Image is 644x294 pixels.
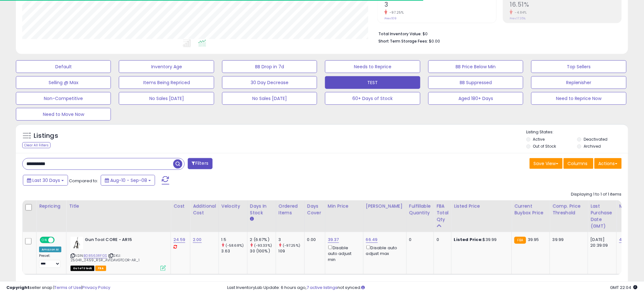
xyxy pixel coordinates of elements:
[513,10,527,15] small: -4.84%
[279,203,302,216] div: Ordered Items
[101,175,155,186] button: Aug-10 - Sep-08
[221,203,245,210] div: Velocity
[54,284,81,291] a: Terms of Use
[387,10,404,15] small: -97.25%
[279,248,304,254] div: 109
[16,92,111,105] button: Non-Competitive
[594,158,622,169] button: Actions
[227,285,638,291] div: Last InventoryLab Update: 6 hours ago, not synced.
[119,60,214,73] button: Inventory Age
[610,284,638,291] span: 2025-10-9 22:04 GMT
[193,203,216,216] div: Additional Cost
[584,144,601,149] label: Archived
[428,60,523,73] button: BB Price Below Min
[552,203,585,216] div: Comp. Price Threshold
[6,284,30,291] strong: Copyright
[250,216,254,222] small: Days In Stock.
[428,92,523,105] button: Aged 180+ Days
[39,254,61,268] div: Preset:
[221,237,247,243] div: 1.5
[71,237,83,250] img: 31b-P6MoaxL._SL40_.jpg
[571,191,622,197] div: Displaying 1 to 1 of 1 items
[437,203,449,223] div: FBA Total Qty
[85,237,162,244] b: Gun Tool CORE - AR15
[454,237,507,243] div: $39.99
[328,203,361,210] div: Min Price
[32,177,60,184] span: Last 30 Days
[6,285,110,291] div: seller snap | |
[378,30,617,37] li: $0
[533,144,556,149] label: Out of Stock
[619,237,631,243] a: 44.99
[552,237,583,243] div: 39.99
[584,137,607,142] label: Deactivated
[591,203,614,230] div: Last Purchase Date (GMT)
[40,237,48,243] span: ON
[119,92,214,105] button: No Sales [DATE]
[328,237,339,243] a: 39.37
[71,253,139,263] span: | SKU: 250411_24.59_RSR_AVIDAVGTCOR-AR_1
[510,1,621,10] h2: 16.51%
[173,237,185,243] a: 24.59
[279,237,304,243] div: 3
[514,237,526,244] small: FBA
[221,248,247,254] div: 3.63
[222,92,317,105] button: No Sales [DATE]
[531,92,626,105] button: Need to Reprice Now
[384,1,496,10] h2: 3
[564,158,593,169] button: Columns
[619,203,634,210] div: MAP
[325,60,420,73] button: Needs to Reprice
[71,237,166,270] div: ASIN:
[366,203,404,210] div: [PERSON_NAME]
[119,76,214,89] button: Items Being Repriced
[110,177,147,184] span: Aug-10 - Sep-08
[514,203,547,216] div: Current Buybox Price
[428,76,523,89] button: BB Suppressed
[222,76,317,89] button: 30 Day Decrease
[16,76,111,89] button: Selling @ Max
[384,17,397,20] small: Prev: 109
[325,92,420,105] button: 60+ Days of Stock
[222,60,317,73] button: BB Drop in 7d
[69,203,168,210] div: Title
[188,158,213,169] button: Filters
[568,160,588,167] span: Columns
[307,237,320,243] div: 0.00
[378,31,422,37] b: Total Inventory Value:
[16,108,111,121] button: Need to Move Now
[530,158,563,169] button: Save View
[54,237,64,243] span: OFF
[84,253,107,258] a: B08563RFGS
[16,60,111,73] button: Default
[528,237,539,243] span: 39.95
[226,243,244,248] small: (-58.68%)
[283,243,300,248] small: (-97.25%)
[250,203,273,216] div: Days In Stock
[366,237,378,243] a: 66.49
[409,237,429,243] div: 0
[454,203,509,210] div: Listed Price
[254,243,272,248] small: (-93.33%)
[22,142,51,148] div: Clear All Filters
[34,131,58,140] h5: Listings
[307,284,337,291] a: 7 active listings
[328,244,358,263] div: Disable auto adjust min
[366,244,402,257] div: Disable auto adjust max
[39,203,64,210] div: Repricing
[69,178,98,184] span: Compared to:
[531,76,626,89] button: Replenisher
[510,17,526,20] small: Prev: 17.35%
[250,237,276,243] div: 2 (6.67%)
[307,203,322,216] div: Days Cover
[23,175,68,186] button: Last 30 Days
[173,203,187,210] div: Cost
[437,237,446,243] div: 0
[82,284,110,291] a: Privacy Policy
[591,237,612,248] div: [DATE] 20:39:09
[193,237,202,243] a: 2.00
[533,137,545,142] label: Active
[250,248,276,254] div: 30 (100%)
[378,38,428,44] b: Short Term Storage Fees:
[325,76,420,89] button: TEST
